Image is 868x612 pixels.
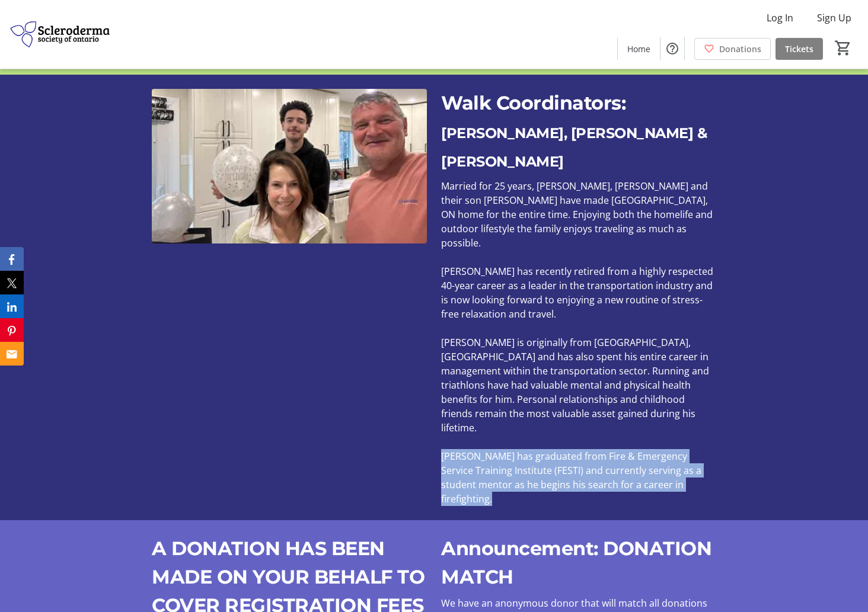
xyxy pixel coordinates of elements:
[441,336,709,434] span: [PERSON_NAME] is originally from [GEOGRAPHIC_DATA], [GEOGRAPHIC_DATA] and has also spent his enti...
[817,11,851,25] span: Sign Up
[757,8,803,27] button: Log In
[767,11,793,25] span: Log In
[808,8,861,27] button: Sign Up
[719,43,761,55] span: Donations
[627,43,650,55] span: Home
[7,5,113,64] img: Scleroderma Society of Ontario's Logo
[694,38,771,60] a: Donations
[441,91,626,114] span: Walk Coordinators:
[441,180,713,249] span: Married for 25 years, [PERSON_NAME], [PERSON_NAME] and their son [PERSON_NAME] have made [GEOGRAP...
[441,124,707,170] span: [PERSON_NAME], [PERSON_NAME] & [PERSON_NAME]
[441,265,713,321] span: [PERSON_NAME] has recently retired from a highly respected 40-year career as a leader in the tran...
[152,89,427,243] img: undefined
[441,537,711,588] span: Announcement: DONATION MATCH
[785,43,813,55] span: Tickets
[441,450,701,505] span: [PERSON_NAME] has graduated from Fire & Emergency Service Training Institute (FESTI) and currentl...
[660,37,684,60] button: Help
[776,38,823,60] a: Tickets
[832,37,854,59] button: Cart
[618,38,660,60] a: Home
